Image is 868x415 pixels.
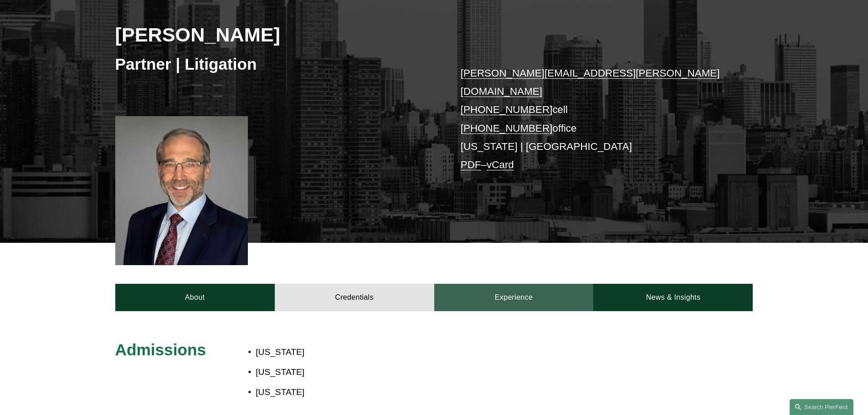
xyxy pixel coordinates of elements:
a: vCard [487,159,514,170]
a: Credentials [275,284,434,311]
h3: Partner | Litigation [115,54,434,74]
h2: [PERSON_NAME] [115,23,434,46]
p: [US_STATE] [256,344,487,360]
p: [US_STATE] [256,364,487,380]
p: cell office [US_STATE] | [GEOGRAPHIC_DATA] – [461,64,726,174]
p: [US_STATE] [256,384,487,400]
a: News & Insights [593,284,753,311]
a: [PHONE_NUMBER] [461,123,553,134]
span: Admissions [115,341,206,359]
a: Experience [434,284,594,311]
a: About [115,284,275,311]
a: [PHONE_NUMBER] [461,104,553,115]
a: PDF [461,159,481,170]
a: Search this site [790,399,853,415]
a: [PERSON_NAME][EMAIL_ADDRESS][PERSON_NAME][DOMAIN_NAME] [461,67,720,97]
